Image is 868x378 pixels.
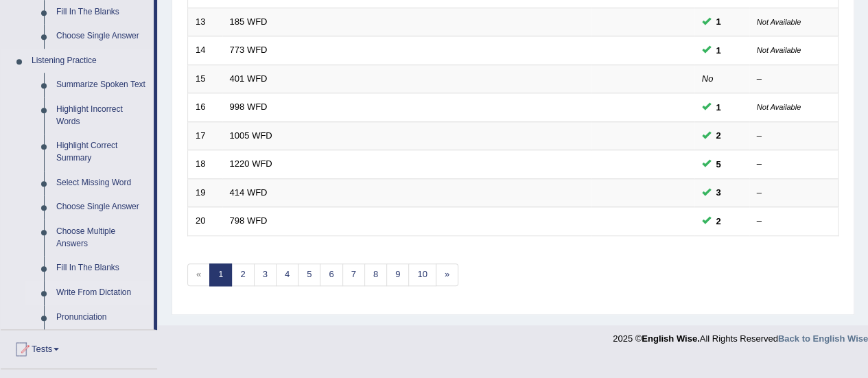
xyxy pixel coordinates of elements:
[757,215,831,228] div: –
[188,207,222,236] td: 20
[757,130,831,143] div: –
[364,263,387,286] a: 8
[757,73,831,86] div: –
[711,214,727,228] span: You can still take this question
[230,16,268,27] a: 185 WFD
[188,121,222,150] td: 17
[50,24,154,49] a: Choose Single Answer
[230,158,272,169] a: 1220 WFD
[757,46,801,54] small: Not Available
[50,305,154,330] a: Pronunciation
[702,73,714,84] em: No
[408,263,436,286] a: 10
[711,128,727,143] span: You can still take this question
[25,49,154,73] a: Listening Practice
[778,333,868,344] a: Back to English Wise
[188,8,222,36] td: 13
[50,134,154,170] a: Highlight Correct Summary
[188,150,222,179] td: 18
[757,187,831,200] div: –
[188,178,222,207] td: 19
[711,100,727,115] span: You can still take this question
[209,263,232,286] a: 1
[320,263,342,286] a: 6
[230,73,268,84] a: 401 WFD
[50,281,154,305] a: Write From Dictation
[342,263,365,286] a: 7
[711,14,727,29] span: You can still take this question
[230,130,272,141] a: 1005 WFD
[757,158,831,171] div: –
[230,102,268,112] a: 998 WFD
[187,263,210,286] span: «
[757,103,801,111] small: Not Available
[188,36,222,65] td: 14
[231,263,254,286] a: 2
[188,64,222,93] td: 15
[254,263,277,286] a: 3
[298,263,320,286] a: 5
[50,97,154,134] a: Highlight Incorrect Words
[50,171,154,196] a: Select Missing Word
[642,333,699,344] strong: English Wise.
[188,93,222,122] td: 16
[50,256,154,281] a: Fill In The Blanks
[50,195,154,220] a: Choose Single Answer
[436,263,458,286] a: »
[711,157,727,172] span: You can still take this question
[50,220,154,256] a: Choose Multiple Answers
[276,263,298,286] a: 4
[230,215,268,226] a: 798 WFD
[50,73,154,97] a: Summarize Spoken Text
[386,263,409,286] a: 9
[230,187,268,198] a: 414 WFD
[711,43,727,58] span: You can still take this question
[1,330,157,364] a: Tests
[711,185,727,200] span: You can still take this question
[230,45,268,55] a: 773 WFD
[613,325,868,345] div: 2025 © All Rights Reserved
[757,18,801,26] small: Not Available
